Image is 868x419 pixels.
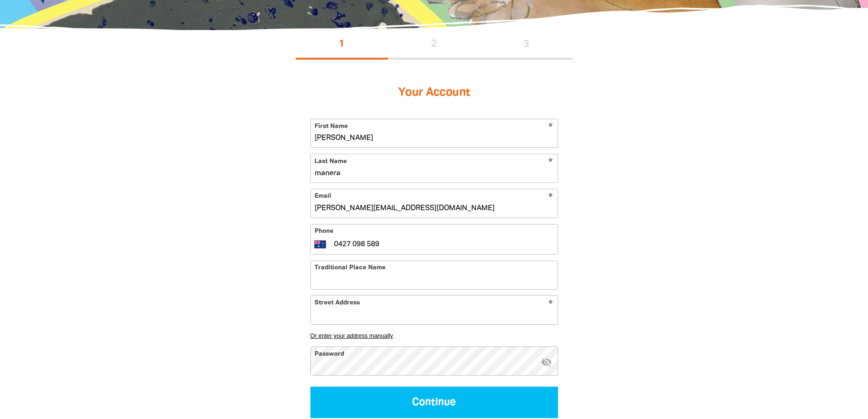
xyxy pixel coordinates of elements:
i: Hide password [541,357,552,368]
button: Continue [310,387,558,418]
button: visibility_off [541,357,552,369]
button: Or enter your address manually [310,332,558,339]
h3: Your Account [310,74,558,111]
button: Stage 1 [296,30,388,60]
